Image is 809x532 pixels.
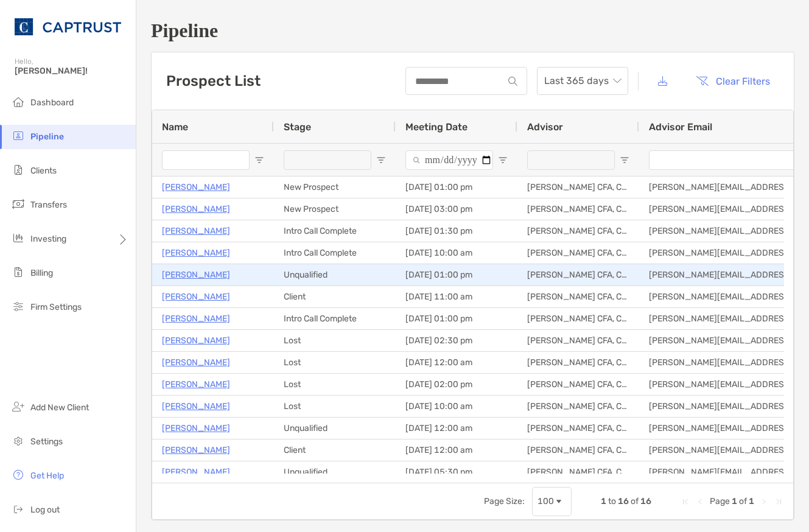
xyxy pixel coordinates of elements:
[274,264,396,285] div: Unqualified
[396,242,517,264] div: [DATE] 10:00 am
[274,286,396,307] div: Client
[749,496,754,506] span: 1
[162,223,230,239] a: [PERSON_NAME]
[396,177,517,198] div: [DATE] 01:00 pm
[710,496,730,506] span: Page
[30,97,74,108] span: Dashboard
[162,421,230,436] a: [PERSON_NAME]
[30,436,63,447] span: Settings
[162,311,230,326] a: [PERSON_NAME]
[608,496,616,506] span: to
[11,299,26,313] img: firm-settings icon
[538,496,554,506] div: 100
[11,467,26,482] img: get-help icon
[517,286,639,307] div: [PERSON_NAME] CFA, CAIA, CFP®
[15,5,121,49] img: CAPTRUST Logo
[11,231,26,245] img: investing icon
[284,121,311,133] span: Stage
[517,374,639,395] div: [PERSON_NAME] CFA, CAIA, CFP®
[649,121,712,133] span: Advisor Email
[527,121,563,133] span: Advisor
[396,352,517,373] div: [DATE] 12:00 am
[274,198,396,220] div: New Prospect
[162,201,230,217] a: [PERSON_NAME]
[405,150,493,170] input: Meeting Date Filter Input
[396,286,517,307] div: [DATE] 11:00 am
[517,198,639,220] div: [PERSON_NAME] CFA, CAIA, CFP®
[274,308,396,329] div: Intro Call Complete
[396,330,517,351] div: [DATE] 02:30 pm
[162,464,230,480] a: [PERSON_NAME]
[681,497,690,506] div: First Page
[517,439,639,461] div: [PERSON_NAME] CFA, CAIA, CFP®
[405,121,468,133] span: Meeting Date
[274,220,396,242] div: Intro Call Complete
[162,245,230,261] a: [PERSON_NAME]
[517,308,639,329] div: [PERSON_NAME] CFA, CAIA, CFP®
[11,433,26,448] img: settings icon
[396,308,517,329] div: [DATE] 01:00 pm
[274,242,396,264] div: Intro Call Complete
[30,166,57,176] span: Clients
[484,496,525,506] div: Page Size:
[30,234,66,244] span: Investing
[162,150,250,170] input: Name Filter Input
[517,220,639,242] div: [PERSON_NAME] CFA, CAIA, CFP®
[618,496,629,506] span: 16
[774,497,783,506] div: Last Page
[732,496,737,506] span: 1
[30,302,82,312] span: Firm Settings
[508,77,517,86] img: input icon
[11,399,26,414] img: add_new_client icon
[498,155,508,165] button: Open Filter Menu
[396,374,517,395] div: [DATE] 02:00 pm
[517,264,639,285] div: [PERSON_NAME] CFA, CAIA, CFP®
[30,471,64,481] span: Get Help
[11,502,26,516] img: logout icon
[30,505,60,515] span: Log out
[162,355,230,370] a: [PERSON_NAME]
[517,352,639,373] div: [PERSON_NAME] CFA, CAIA, CFP®
[254,155,264,165] button: Open Filter Menu
[396,396,517,417] div: [DATE] 10:00 am
[15,66,128,76] span: [PERSON_NAME]!
[517,418,639,439] div: [PERSON_NAME] CFA, CAIA, CFP®
[396,439,517,461] div: [DATE] 12:00 am
[620,155,629,165] button: Open Filter Menu
[396,418,517,439] div: [DATE] 12:00 am
[166,72,261,89] h3: Prospect List
[151,19,794,42] h1: Pipeline
[162,289,230,304] a: [PERSON_NAME]
[162,399,230,414] p: [PERSON_NAME]
[11,94,26,109] img: dashboard icon
[544,68,621,94] span: Last 365 days
[162,377,230,392] p: [PERSON_NAME]
[695,497,705,506] div: Previous Page
[274,418,396,439] div: Unqualified
[601,496,606,506] span: 1
[162,333,230,348] a: [PERSON_NAME]
[274,396,396,417] div: Lost
[30,402,89,413] span: Add New Client
[30,200,67,210] span: Transfers
[517,461,639,483] div: [PERSON_NAME] CFA, CAIA, CFP®
[30,268,53,278] span: Billing
[162,443,230,458] a: [PERSON_NAME]
[11,128,26,143] img: pipeline icon
[517,242,639,264] div: [PERSON_NAME] CFA, CAIA, CFP®
[396,461,517,483] div: [DATE] 05:30 pm
[517,396,639,417] div: [PERSON_NAME] CFA, CAIA, CFP®
[11,163,26,177] img: clients icon
[274,177,396,198] div: New Prospect
[162,180,230,195] a: [PERSON_NAME]
[274,352,396,373] div: Lost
